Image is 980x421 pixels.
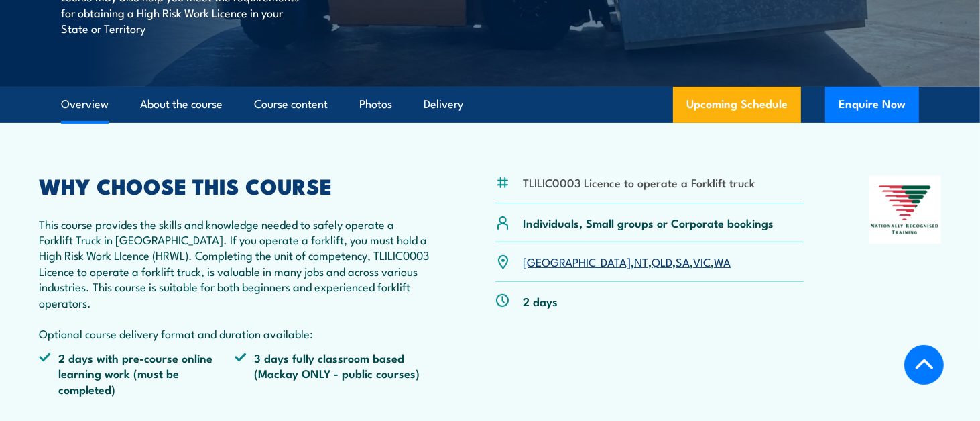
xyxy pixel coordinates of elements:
[359,87,392,122] a: Photos
[652,253,672,269] a: QLD
[869,176,941,244] img: Nationally Recognised Training logo.
[235,350,430,397] li: 3 days fully classroom based (Mackay ONLY - public courses)
[39,216,430,342] p: This course provides the skills and knowledge needed to safely operate a Forklift Truck in [GEOGR...
[693,253,711,269] a: VIC
[140,87,223,122] a: About the course
[634,253,648,269] a: NT
[523,254,731,269] p: , , , , ,
[523,175,755,190] li: TLILIC0003 Licence to operate a Forklift truck
[673,87,801,123] a: Upcoming Schedule
[424,87,463,122] a: Delivery
[523,293,558,309] p: 2 days
[714,253,731,269] a: WA
[825,87,919,123] button: Enquire Now
[61,87,109,122] a: Overview
[39,350,235,397] li: 2 days with pre-course online learning work (must be completed)
[39,176,430,195] h2: WHY CHOOSE THIS COURSE
[523,253,631,269] a: [GEOGRAPHIC_DATA]
[523,215,774,230] p: Individuals, Small groups or Corporate bookings
[676,253,690,269] a: SA
[254,87,328,122] a: Course content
